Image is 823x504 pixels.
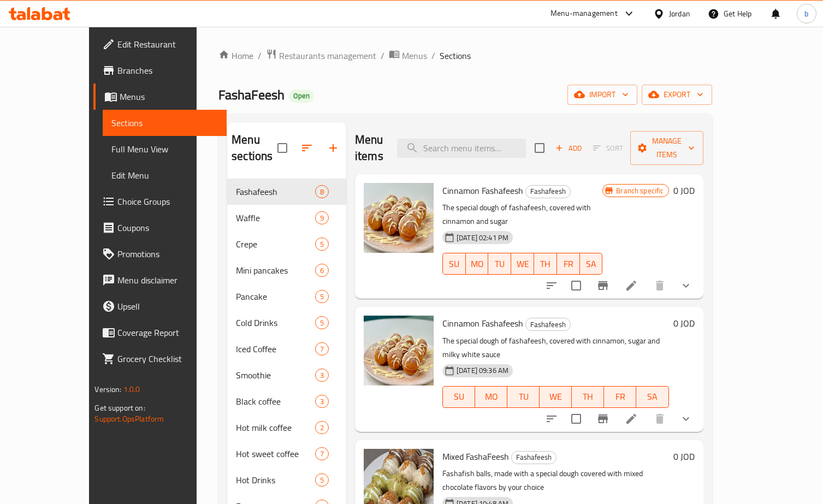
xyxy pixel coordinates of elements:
[93,31,227,57] a: Edit Restaurant
[442,334,669,361] p: The special dough of fashafeesh, covered with cinnamon, sugar and milky white sauce
[525,318,571,331] div: Fashafeesh
[669,8,690,20] div: Jordan
[493,256,507,272] span: TU
[232,132,277,164] h2: Menu sections
[236,290,315,303] span: Pancake
[103,136,227,162] a: Full Menu View
[236,473,315,487] div: Hot Drinks
[316,265,328,276] span: 6
[466,253,489,275] button: MO
[554,142,583,155] span: Add
[397,139,526,158] input: search
[534,253,557,275] button: TH
[93,293,227,319] a: Upsell
[289,91,314,100] span: Open
[315,316,329,329] div: items
[316,213,328,223] span: 9
[227,257,346,283] div: Mini pancakes6
[117,326,218,339] span: Coverage Report
[440,49,471,62] span: Sections
[93,346,227,372] a: Grocery Checklist
[479,389,503,405] span: MO
[315,238,329,251] div: items
[526,318,570,331] span: Fashafeesh
[279,49,376,62] span: Restaurants management
[111,116,218,129] span: Sections
[381,49,384,62] li: /
[316,292,328,302] span: 5
[642,85,712,105] button: export
[650,88,703,102] span: export
[117,38,218,51] span: Edit Restaurant
[236,316,315,329] span: Cold Drinks
[538,272,565,299] button: sort-choices
[525,185,571,198] div: Fashafeesh
[94,401,145,415] span: Get support on:
[442,253,466,275] button: SU
[111,143,218,156] span: Full Menu View
[227,441,346,467] div: Hot sweet coffee7
[236,395,315,408] div: Black coffee
[316,187,328,197] span: 8
[528,137,551,159] span: Select section
[236,238,315,251] span: Crepe
[590,272,616,299] button: Branch-specific-item
[117,300,218,313] span: Upsell
[557,253,580,275] button: FR
[227,388,346,414] div: Black coffee3
[236,369,315,382] div: Smoothie
[236,447,315,460] span: Hot sweet coffee
[511,253,534,275] button: WE
[538,406,565,432] button: sort-choices
[93,188,227,215] a: Choice Groups
[402,49,427,62] span: Menus
[590,406,616,432] button: Branch-specific-item
[236,185,315,198] span: Fashafeesh
[551,140,586,157] span: Add item
[561,256,576,272] span: FR
[315,473,329,487] div: items
[612,186,668,196] span: Branch specific
[117,274,218,287] span: Menu disclaimer
[604,386,636,408] button: FR
[236,211,315,224] span: Waffle
[511,451,556,464] div: Fashafeesh
[93,84,227,110] a: Menus
[442,386,475,408] button: SU
[316,423,328,433] span: 2
[586,140,630,157] span: Select section first
[475,386,507,408] button: MO
[442,201,602,228] p: The special dough of fashafeesh, covered with cinnamon and sugar
[218,49,253,62] a: Home
[93,57,227,84] a: Branches
[294,135,320,161] span: Sort sections
[679,412,692,425] svg: Show Choices
[315,421,329,434] div: items
[111,169,218,182] span: Edit Menu
[315,264,329,277] div: items
[120,90,218,103] span: Menus
[647,272,673,299] button: delete
[227,414,346,441] div: Hot milk coffee2
[540,386,572,408] button: WE
[576,389,600,405] span: TH
[266,49,376,63] a: Restaurants management
[572,386,604,408] button: TH
[103,162,227,188] a: Edit Menu
[236,421,315,434] span: Hot milk coffee
[544,389,567,405] span: WE
[565,407,588,430] span: Select to update
[236,264,315,277] div: Mini pancakes
[93,215,227,241] a: Coupons
[673,272,699,299] button: show more
[538,256,553,272] span: TH
[636,386,668,408] button: SA
[447,256,461,272] span: SU
[625,412,638,425] a: Edit menu item
[315,211,329,224] div: items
